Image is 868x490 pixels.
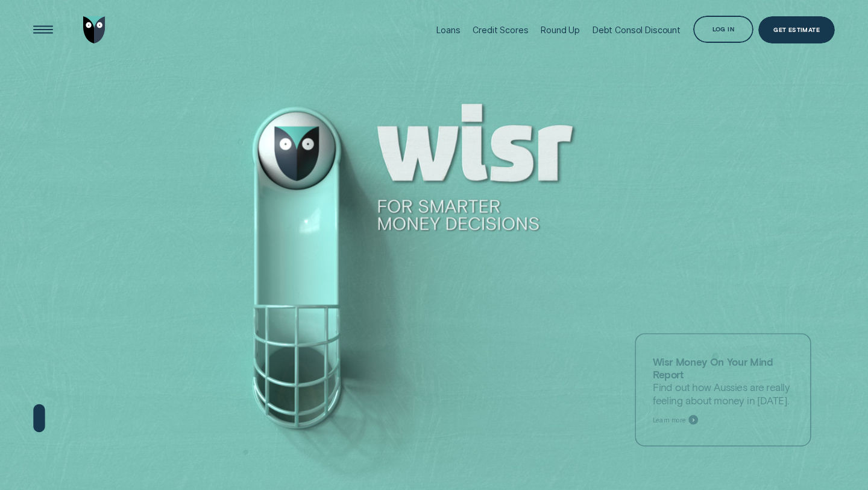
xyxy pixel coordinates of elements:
[436,25,460,35] div: Loans
[758,16,835,43] a: Get Estimate
[473,25,528,35] div: Credit Scores
[593,25,681,35] div: Debt Consol Discount
[653,416,687,424] span: Learn more
[653,355,793,407] p: Find out how Aussies are really feeling about money in [DATE].
[83,16,105,43] img: Wisr
[541,25,580,35] div: Round Up
[635,334,811,447] a: Wisr Money On Your Mind ReportFind out how Aussies are really feeling about money in [DATE].Learn...
[30,16,57,43] button: Open Menu
[693,16,753,43] button: Log in
[653,355,773,381] strong: Wisr Money On Your Mind Report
